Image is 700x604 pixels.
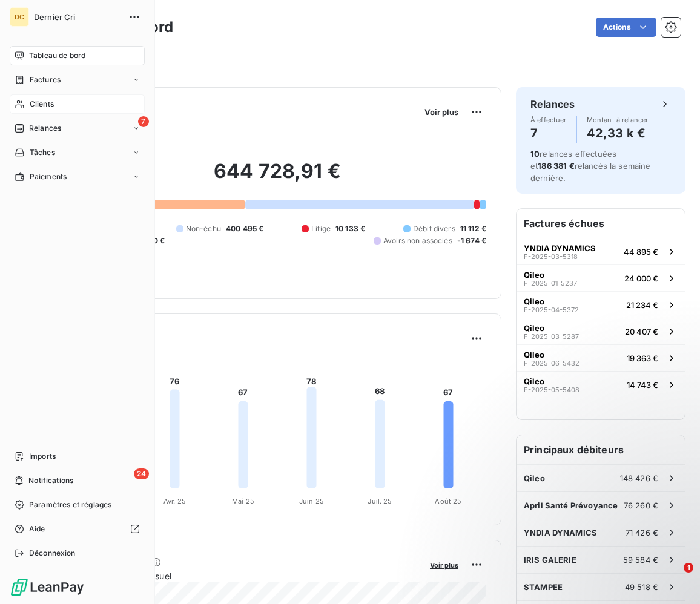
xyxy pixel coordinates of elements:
a: Imports [10,447,145,466]
h6: Relances [530,97,575,111]
tspan: Août 25 [435,497,461,505]
button: QileoF-2025-04-537221 234 € [517,291,685,318]
span: Qileo [524,473,545,483]
iframe: Intercom live chat [659,563,688,592]
span: 21 234 € [626,300,658,310]
a: Clients [10,94,145,114]
span: Qileo [524,350,544,359]
span: Paiements [30,171,67,182]
button: QileoF-2025-05-540814 743 € [517,371,685,398]
span: 20 407 € [625,327,658,336]
span: Qileo [524,297,544,306]
span: À effectuer [530,116,567,123]
tspan: Avr. 25 [163,497,186,505]
span: F-2025-06-5432 [524,359,579,367]
span: Imports [29,451,56,462]
span: 400 495 € [226,223,263,234]
a: Paiements [10,167,145,186]
span: 11 112 € [460,223,486,234]
span: Tableau de bord [29,50,85,61]
span: Voir plus [430,561,458,570]
span: Déconnexion [29,548,76,559]
span: Tâches [30,147,55,158]
span: 14 743 € [627,380,658,390]
span: F-2025-01-5237 [524,280,577,287]
span: Paramètres et réglages [29,499,111,510]
a: Tableau de bord [10,46,145,65]
div: DC [10,7,29,27]
span: Aide [29,524,45,534]
span: Qileo [524,270,544,280]
span: Non-échu [186,223,221,234]
span: Dernier Cri [34,12,121,22]
span: -1 674 € [457,235,486,246]
span: 1 [684,563,693,573]
span: Factures [30,74,61,85]
span: 186 381 € [538,161,574,171]
a: 7Relances [10,119,145,138]
span: 7 [138,116,149,127]
h2: 644 728,91 € [68,159,486,195]
h4: 7 [530,123,567,143]
button: QileoF-2025-03-528720 407 € [517,318,685,344]
a: Paramètres et réglages [10,495,145,514]
button: Actions [596,18,656,37]
span: Notifications [28,475,73,486]
span: YNDIA DYNAMICS [524,243,596,253]
tspan: Juil. 25 [368,497,392,505]
span: STAMPEE [524,582,563,592]
span: 148 426 € [620,473,658,483]
span: F-2025-03-5287 [524,333,579,340]
button: QileoF-2025-01-523724 000 € [517,264,685,291]
iframe: Intercom notifications message [458,487,700,571]
tspan: Mai 25 [232,497,254,505]
h6: Principaux débiteurs [517,435,685,464]
span: Relances [29,123,61,134]
img: Logo LeanPay [10,577,85,597]
span: 19 363 € [627,353,658,363]
span: 44 895 € [624,247,658,257]
button: YNDIA DYNAMICSF-2025-03-531844 895 € [517,238,685,264]
button: Voir plus [426,559,462,570]
a: Factures [10,70,145,90]
h6: Factures échues [517,209,685,238]
span: F-2025-03-5318 [524,253,578,260]
span: Voir plus [424,107,458,117]
span: 24 [134,468,149,479]
span: 10 133 € [335,223,365,234]
span: 10 [530,149,540,159]
span: 24 000 € [624,274,658,283]
span: 49 518 € [625,582,658,592]
span: Clients [30,99,54,110]
tspan: Juin 25 [299,497,324,505]
span: F-2025-04-5372 [524,306,579,313]
button: QileoF-2025-06-543219 363 € [517,344,685,371]
button: Voir plus [421,107,462,117]
h4: 42,33 k € [587,123,649,143]
span: F-2025-05-5408 [524,386,579,393]
a: Aide [10,519,145,539]
a: Tâches [10,143,145,162]
span: Chiffre d'affaires mensuel [68,570,421,582]
span: Avoirs non associés [383,235,452,246]
span: Débit divers [413,223,455,234]
span: Qileo [524,376,544,386]
span: Qileo [524,323,544,333]
span: Litige [311,223,331,234]
span: Montant à relancer [587,116,649,123]
span: relances effectuées et relancés la semaine dernière. [530,149,651,183]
